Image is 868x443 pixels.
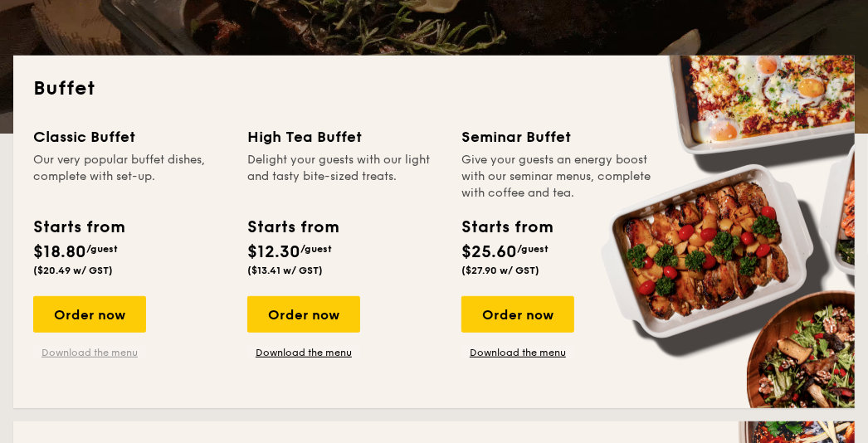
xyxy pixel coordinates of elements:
[86,243,118,255] span: /guest
[33,125,227,148] div: Classic Buffet
[33,215,124,240] div: Starts from
[247,346,360,359] a: Download the menu
[247,215,338,240] div: Starts from
[461,346,574,359] a: Download the menu
[247,242,300,262] span: $12.30
[461,125,656,148] div: Seminar Buffet
[33,346,146,359] a: Download the menu
[33,265,113,276] span: ($20.49 w/ GST)
[33,296,146,333] div: Order now
[461,265,539,276] span: ($27.90 w/ GST)
[247,296,360,333] div: Order now
[300,243,332,255] span: /guest
[461,152,656,202] div: Give your guests an energy boost with our seminar menus, complete with coffee and tea.
[33,152,227,202] div: Our very popular buffet dishes, complete with set-up.
[247,125,441,148] div: High Tea Buffet
[33,75,835,102] h2: Buffet
[461,215,552,240] div: Starts from
[247,265,323,276] span: ($13.41 w/ GST)
[33,242,86,262] span: $18.80
[517,243,549,255] span: /guest
[247,152,441,202] div: Delight your guests with our light and tasty bite-sized treats.
[461,296,574,333] div: Order now
[461,242,517,262] span: $25.60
